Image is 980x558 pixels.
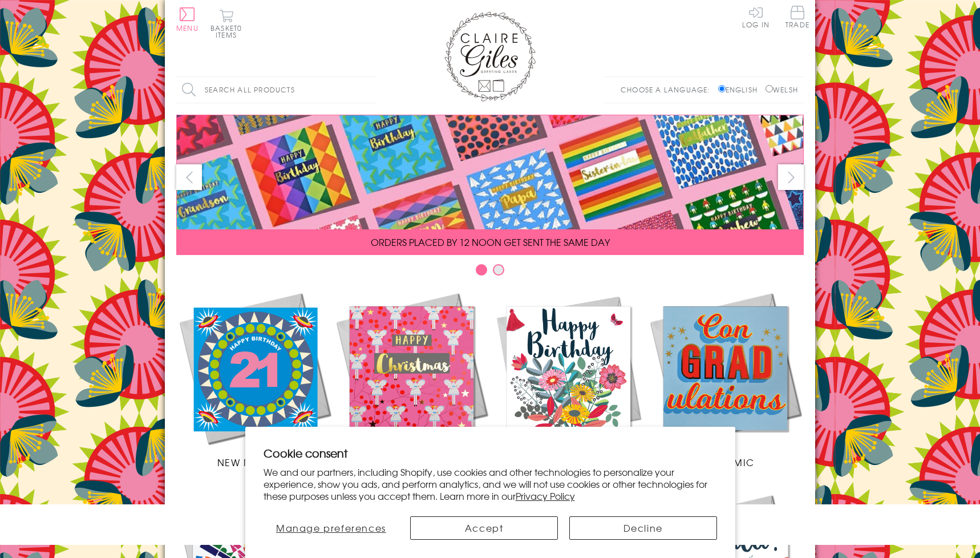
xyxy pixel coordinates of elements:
button: Manage preferences [263,516,399,540]
div: Carousel Pagination [176,264,804,281]
a: Log In [742,6,770,28]
span: ORDERS PLACED BY 12 NOON GET SENT THE SAME DAY [371,235,610,249]
a: Academic [647,290,804,469]
a: Birthdays [490,290,647,469]
span: Menu [176,23,199,33]
span: 0 items [216,23,242,40]
button: Menu [176,7,199,31]
button: Carousel Page 1 (Current Slide) [476,264,487,276]
button: Decline [569,516,717,540]
span: Trade [785,6,809,28]
button: Accept [410,516,558,540]
a: Trade [785,6,809,30]
h2: Cookie consent [264,445,717,461]
button: next [778,164,804,190]
button: Basket0 items [210,9,242,38]
a: Privacy Policy [516,489,575,503]
label: Welsh [766,84,798,95]
span: New Releases [217,455,292,469]
span: Manage preferences [276,521,386,535]
a: New Releases [176,290,333,469]
p: Choose a language: [621,84,716,95]
button: prev [176,164,202,190]
p: We and our partners, including Shopify, use cookies and other technologies to personalize your ex... [264,466,717,502]
input: Welsh [766,85,773,92]
button: Carousel Page 2 [493,264,504,276]
input: Search [365,77,376,103]
a: Christmas [333,290,490,469]
input: Search all products [176,77,376,103]
input: English [718,85,726,92]
label: English [718,84,763,95]
img: Claire Giles Greetings Cards [444,11,536,102]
